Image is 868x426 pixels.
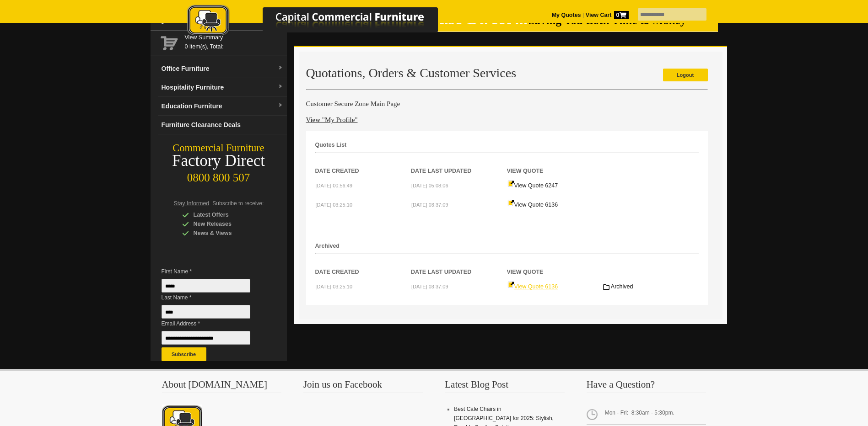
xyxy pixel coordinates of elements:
[151,142,287,154] div: Commercial Furniture
[212,200,264,207] span: Subscribe to receive:
[174,200,210,207] span: Stay Informed
[303,380,423,393] h3: Join us on Facebook
[507,182,558,189] a: View Quote 6247
[306,66,708,80] h2: Quotations, Orders & Customer Services
[507,202,558,208] a: View Quote 6136
[507,199,514,207] img: Quote-icon
[445,380,565,393] h3: Latest Blog Post
[315,243,340,249] strong: Archived
[278,65,283,71] img: dropdown
[316,183,353,188] small: [DATE] 00:56:49
[611,283,633,290] span: Archived
[182,229,269,238] div: News & Views
[151,154,287,167] div: Factory Direct
[316,202,353,208] small: [DATE] 03:25:10
[182,219,269,229] div: New Releases
[158,78,287,97] a: Hospitality Furnituredropdown
[507,254,603,277] th: View Quote
[411,202,448,208] small: [DATE] 03:37:09
[278,84,283,90] img: dropdown
[587,405,706,425] span: Mon - Fri: 8:30am - 5:30pm.
[158,116,287,134] a: Furniture Clearance Deals
[315,153,411,176] th: Date Created
[182,210,269,219] div: Latest Offers
[158,97,287,116] a: Education Furnituredropdown
[162,305,250,319] input: Last Name *
[584,12,628,18] a: View Cart0
[587,380,706,393] h3: Have a Question?
[411,183,448,188] small: [DATE] 05:08:06
[162,5,482,41] a: Capital Commercial Furniture Logo
[306,99,708,108] h4: Customer Secure Zone Main Page
[316,284,353,289] small: [DATE] 03:25:10
[162,293,264,302] span: Last Name *
[552,12,581,18] a: My Quotes
[663,69,708,81] a: Logout
[507,180,514,187] img: Quote-icon
[162,267,264,276] span: First Name *
[586,12,629,18] strong: View Cart
[162,331,250,345] input: Email Address *
[411,284,448,289] small: [DATE] 03:37:09
[315,142,347,148] strong: Quotes List
[162,5,482,38] img: Capital Commercial Furniture Logo
[151,167,287,184] div: 0800 800 507
[162,347,206,361] button: Subscribe
[411,153,507,176] th: Date Last Updated
[315,254,411,277] th: Date Created
[614,11,629,19] span: 0
[162,319,264,328] span: Email Address *
[162,279,250,293] input: First Name *
[306,116,358,123] a: View "My Profile"
[158,59,287,78] a: Office Furnituredropdown
[507,153,603,176] th: View Quote
[411,254,507,277] th: Date Last Updated
[507,281,514,288] img: Quote-icon
[507,283,558,290] a: View Quote 6136
[278,103,283,108] img: dropdown
[162,380,282,393] h3: About [DOMAIN_NAME]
